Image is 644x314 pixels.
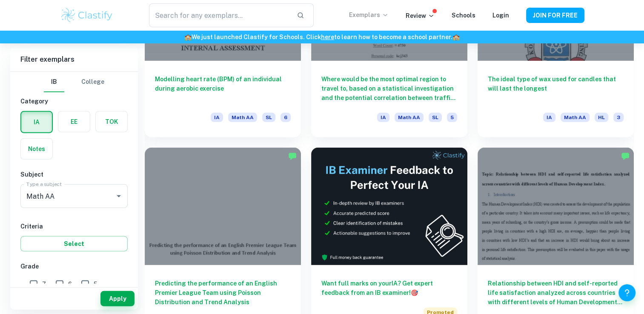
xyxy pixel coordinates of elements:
img: Thumbnail [311,148,467,265]
img: Clastify logo [60,7,114,24]
span: SL [262,113,275,122]
span: Math AA [561,113,590,122]
img: Marked [288,152,297,160]
span: SL [429,113,442,122]
button: IB [44,72,64,92]
span: 6 [68,280,72,289]
h6: Where would be the most optimal region to travel to, based on a statistical investigation and the... [321,74,457,103]
span: 6 [280,113,291,122]
h6: Subject [20,170,128,179]
p: Review [406,11,435,20]
span: HL [595,113,608,122]
h6: The ideal type of wax used for candles that will last the longest [488,74,624,103]
span: 7 [42,280,46,289]
span: IA [377,113,389,122]
button: Apply [100,291,135,306]
h6: Grade [20,262,128,271]
p: Exemplars [349,10,389,20]
button: JOIN FOR FREE [526,8,584,23]
span: 🎯 [411,289,418,296]
h6: Want full marks on your IA ? Get expert feedback from an IB examiner! [321,279,457,297]
button: College [81,72,104,92]
h6: Category [20,97,128,106]
input: Search for any exemplars... [149,3,289,27]
span: Math AA [395,113,424,122]
button: Select [20,236,128,251]
h6: Criteria [20,222,128,231]
span: 🏫 [452,34,460,40]
span: IA [211,113,223,122]
span: 3 [613,113,624,122]
h6: Modelling heart rate (BPM) of an individual during aerobic exercise [155,74,291,103]
span: 🏫 [184,34,192,40]
button: Open [113,190,125,202]
button: TOK [96,111,127,132]
button: EE [58,111,90,132]
a: here [321,34,334,40]
button: IA [21,112,52,132]
h6: Predicting the performance of an English Premier League Team using Poisson Distribution and Trend... [155,279,291,307]
span: 5 [94,280,97,289]
label: Type a subject [26,180,62,188]
div: Filter type choice [44,72,104,92]
span: Math AA [228,113,257,122]
button: Notes [21,139,52,159]
h6: Filter exemplars [10,48,138,71]
span: IA [543,113,555,122]
span: 5 [447,113,457,122]
button: Help and Feedback [618,284,635,301]
img: Marked [621,152,630,160]
a: Schools [452,12,475,19]
h6: We just launched Clastify for Schools. Click to learn how to become a school partner. [2,32,642,42]
h6: Relationship between HDI and self-reported life satisfaction analyzed across countries with diffe... [488,279,624,307]
a: Login [492,12,509,19]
